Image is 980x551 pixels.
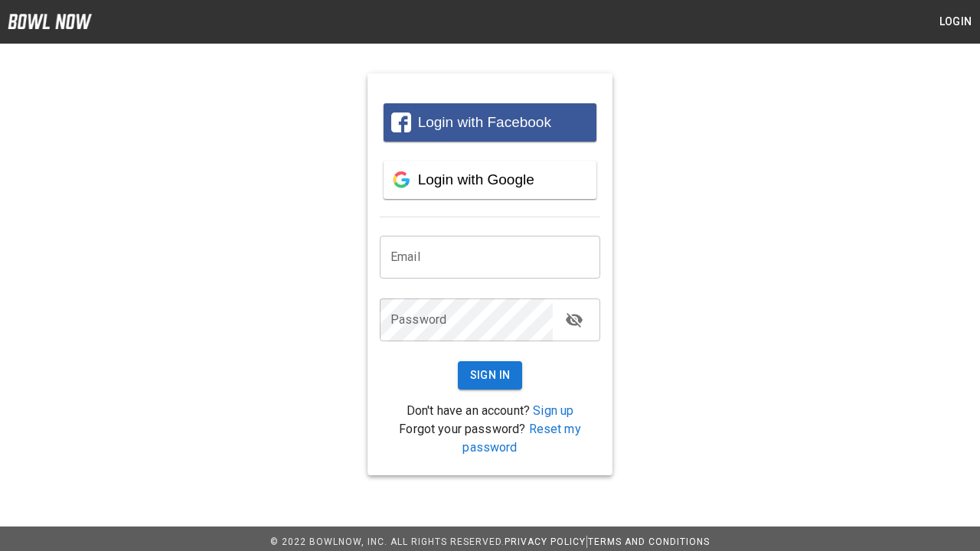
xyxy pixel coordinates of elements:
[418,171,534,187] span: Login with Google
[458,361,523,390] button: Sign In
[559,305,590,335] button: toggle password visibility
[380,402,600,420] p: Don't have an account?
[931,8,980,36] button: Login
[418,114,551,130] span: Login with Facebook
[505,536,586,547] a: Privacy Policy
[533,403,573,418] a: Sign up
[380,420,600,457] p: Forgot your password?
[384,161,596,199] button: Login with Google
[8,14,92,29] img: logo
[462,422,580,455] a: Reset my password
[270,536,505,547] span: © 2022 BowlNow, Inc. All Rights Reserved.
[384,103,596,142] button: Login with Facebook
[588,536,710,547] a: Terms and Conditions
